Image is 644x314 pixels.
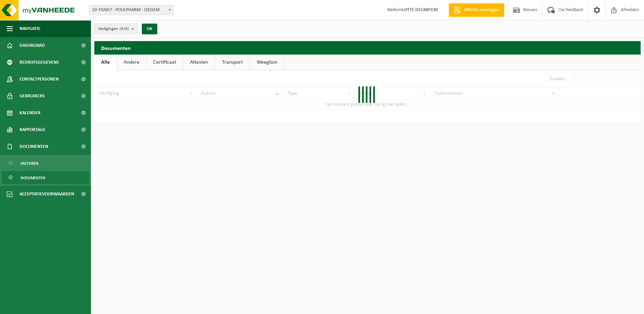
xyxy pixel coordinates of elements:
[20,186,74,202] span: Acceptatievoorwaarden
[2,171,89,184] a: Documenten
[449,3,504,17] a: Offerte aanvragen
[94,41,641,54] h2: Documenten
[20,54,59,71] span: Bedrijfsgegevens
[250,55,284,70] a: Weegbon
[21,157,38,170] span: Facturen
[117,55,146,70] a: Andere
[462,7,501,13] span: Offerte aanvragen
[20,71,59,88] span: Contactpersonen
[20,121,45,138] span: Rapportage
[142,24,157,34] button: OK
[20,104,40,121] span: Kalender
[98,24,129,34] span: Vestigingen
[21,171,45,184] span: Documenten
[20,37,45,54] span: Dashboard
[20,20,40,37] span: Navigatie
[94,55,117,70] a: Alle
[20,138,48,155] span: Documenten
[20,88,45,104] span: Gebruikers
[94,24,138,34] button: Vestigingen(4/4)
[183,55,215,70] a: Attesten
[89,5,173,15] span: 10-742657 - POULPHARM - IZEGEM
[215,55,250,70] a: Transport
[402,7,439,12] strong: LOTTE DECANTERE
[2,157,89,169] a: Facturen
[147,55,183,70] a: Certificaat
[120,27,129,31] count: (4/4)
[89,5,173,15] span: 10-742657 - POULPHARM - IZEGEM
